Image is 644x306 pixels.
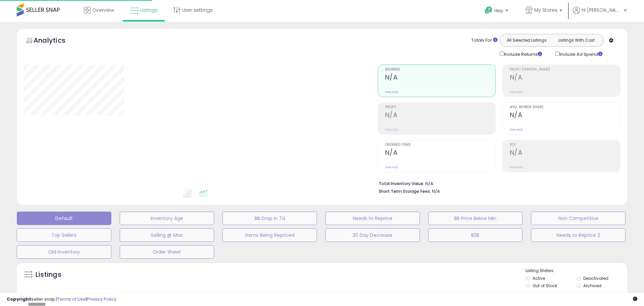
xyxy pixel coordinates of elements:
button: BB Price Below Min [428,212,523,225]
small: Prev: N/A [385,128,398,132]
h2: N/A [510,149,620,158]
span: Help [494,8,503,13]
button: BB Drop in 7d [222,212,317,225]
span: Avg. Buybox Share [510,105,620,109]
small: Prev: N/A [385,165,398,169]
span: Profit [385,105,495,109]
button: Non Competitive [531,212,626,225]
h2: N/A [385,74,495,83]
button: Listings With Cost [551,36,601,45]
button: Selling @ Max [120,228,214,242]
b: Total Inventory Value: [379,181,424,186]
span: Listings [140,7,158,13]
div: Totals For [471,37,497,44]
button: Order Sheet [120,245,214,259]
b: Short Term Storage Fees: [379,188,431,194]
small: Prev: N/A [510,165,523,169]
span: N/A [432,188,440,194]
span: Overview [92,7,114,13]
button: Inventory Age [120,212,214,225]
button: 30 Day Decrease [325,228,420,242]
span: ROI [510,143,620,147]
span: My Stores [534,7,557,13]
div: seller snap | | [7,296,116,303]
small: Prev: N/A [510,128,523,132]
strong: Copyright [7,296,31,302]
button: Top Sellers [17,228,111,242]
span: Ordered Items [385,143,495,147]
button: Needs to Reprice 2 [531,228,626,242]
div: Include Ad Spend [550,50,613,58]
small: Prev: N/A [510,90,523,94]
div: Include Returns [495,50,550,58]
span: Hi [PERSON_NAME] [582,7,622,13]
button: All Selected Listings [502,36,552,45]
a: Help [479,1,515,22]
small: Prev: N/A [385,90,398,94]
h2: N/A [510,74,620,83]
button: Needs to Reprice [325,212,420,225]
span: Revenue [385,68,495,72]
span: Profit [PERSON_NAME] [510,68,620,72]
button: Old Inventory [17,245,111,259]
h5: Analytics [34,36,78,47]
li: N/A [379,179,615,187]
button: Default [17,212,111,225]
h2: N/A [385,111,495,120]
button: Items Being Repriced [222,228,317,242]
h2: N/A [510,111,620,120]
i: Get Help [484,6,493,14]
button: B2B [428,228,523,242]
a: Hi [PERSON_NAME] [573,7,627,22]
h2: N/A [385,149,495,158]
